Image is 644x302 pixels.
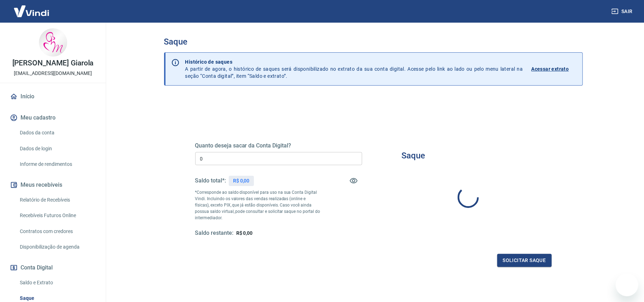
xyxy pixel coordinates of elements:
[39,28,67,57] img: 78a5abb7-2530-42a1-8371-1b573bf48070.jpeg
[195,230,233,237] h5: Saldo restante:
[8,0,54,22] img: Vindi
[610,5,636,18] button: Sair
[164,37,583,47] h3: Saque
[17,193,97,207] a: Relatório de Recebíveis
[17,157,97,172] a: Informe de rendimentos
[497,254,552,267] button: Solicitar saque
[17,141,97,156] a: Dados de login
[236,230,253,236] span: R$ 0,00
[8,110,97,126] button: Meu cadastro
[532,58,577,80] a: Acessar extrato
[185,58,523,80] p: A partir de agora, o histórico de saques será disponibilizado no extrato da sua conta digital. Ac...
[8,89,97,104] a: Início
[14,70,92,77] p: [EMAIL_ADDRESS][DOMAIN_NAME]
[402,151,425,161] h3: Saque
[17,240,97,254] a: Disponibilização de agenda
[17,224,97,239] a: Contratos com credores
[185,58,523,65] p: Histórico de saques
[195,142,362,149] h5: Quanto deseja sacar da Conta Digital?
[616,274,638,296] iframe: Botão para abrir a janela de mensagens
[532,65,569,72] p: Acessar extrato
[8,260,97,275] button: Conta Digital
[8,177,97,193] button: Meus recebíveis
[17,208,97,223] a: Recebíveis Futuros Online
[17,126,97,140] a: Dados da conta
[12,59,94,67] p: [PERSON_NAME] Giarola
[17,275,97,290] a: Saldo e Extrato
[233,177,250,185] p: R$ 0,00
[195,189,320,221] p: *Corresponde ao saldo disponível para uso na sua Conta Digital Vindi. Incluindo os valores das ve...
[195,177,226,184] h5: Saldo total*:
